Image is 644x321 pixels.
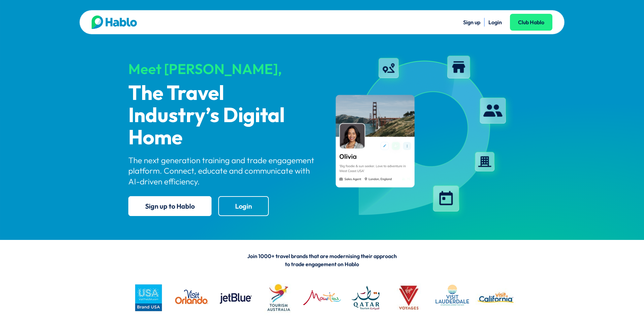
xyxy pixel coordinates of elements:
[488,19,502,26] a: Login
[302,278,342,318] img: MTPA
[92,15,137,29] img: Hablo logo main 2
[510,14,552,31] a: Club Hablo
[128,155,316,187] p: The next generation training and trade engagement platform. Connect, educate and communicate with...
[128,61,316,77] div: Meet [PERSON_NAME],
[128,278,168,318] img: busa
[128,83,316,149] p: The Travel Industry’s Digital Home
[259,278,299,318] img: Tourism Australia
[218,196,269,216] a: Login
[463,19,480,26] a: Sign up
[172,278,212,318] img: VO
[345,278,385,318] img: QATAR
[247,253,397,267] span: Join 1000+ travel brands that are modernising their approach to trade engagement on Hablo
[328,50,516,222] img: hablo-profile-image
[389,278,429,318] img: VV logo
[215,278,255,318] img: jetblue
[128,196,212,216] a: Sign up to Hablo
[432,278,472,318] img: LAUDERDALE
[476,278,516,318] img: vc logo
